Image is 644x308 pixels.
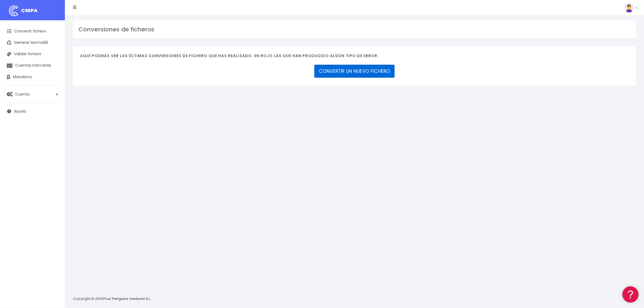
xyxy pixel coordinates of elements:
[21,7,38,14] span: CSEPA
[3,48,62,60] a: Validar fichero
[15,91,29,97] span: Cuenta
[3,89,62,100] a: Cuenta
[78,26,630,33] h3: Conversiones de ficheros
[624,3,634,12] img: profile
[3,71,62,83] a: Mandatos
[3,37,62,48] a: Generar Norma58
[3,60,62,71] a: Cuentas bancarias
[73,296,152,302] p: Copyright © 2025 .
[104,296,151,301] a: Four Penguins Ventures S.L.
[314,65,395,78] a: CONVERTIR UN NUEVO FICHERO
[7,4,20,18] img: logo
[3,106,62,117] a: Ayuda
[3,26,62,37] a: Convertir fichero
[80,54,629,61] h4: Aquí podrás ver las últimas conversiones de fichero que has realizado. En rojo las que han produc...
[14,109,26,114] span: Ayuda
